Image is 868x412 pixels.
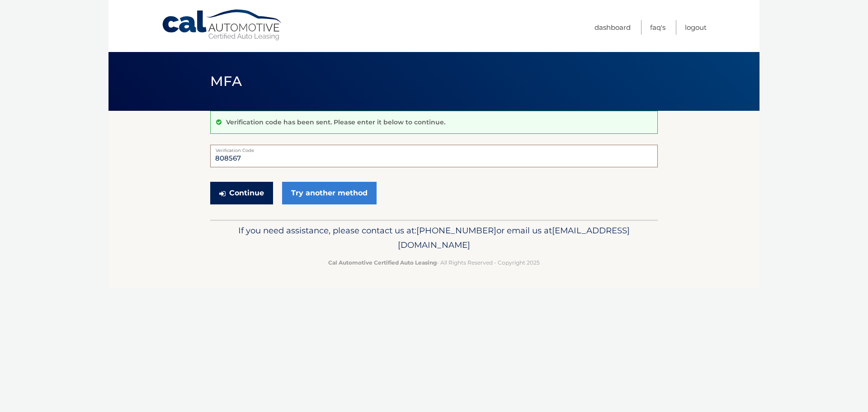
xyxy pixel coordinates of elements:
[210,182,273,204] button: Continue
[328,259,437,266] strong: Cal Automotive Certified Auto Leasing
[216,258,652,267] p: - All Rights Reserved - Copyright 2025
[416,225,496,236] span: [PHONE_NUMBER]
[216,223,652,252] p: If you need assistance, please contact us at: or email us at
[226,118,445,126] p: Verification code has been sent. Please enter it below to continue.
[210,73,242,90] span: MFA
[210,145,658,167] input: Verification Code
[282,182,377,204] a: Try another method
[398,225,630,250] span: [EMAIL_ADDRESS][DOMAIN_NAME]
[650,20,665,35] a: FAQ's
[594,20,631,35] a: Dashboard
[161,9,283,41] a: Cal Automotive
[685,20,707,35] a: Logout
[210,145,658,152] label: Verification Code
